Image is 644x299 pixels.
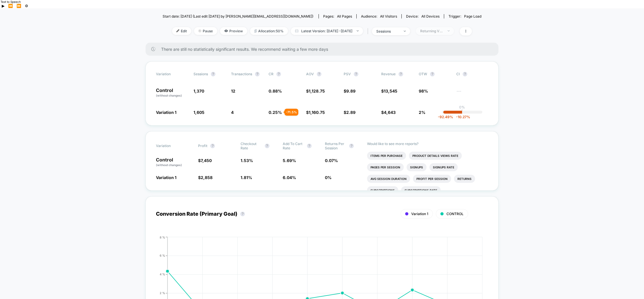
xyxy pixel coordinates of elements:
[448,30,450,31] img: end
[240,212,245,216] button: ?
[381,72,396,76] span: Revenue
[463,72,467,76] button: ?
[156,88,188,98] p: Control
[176,29,179,32] img: edit
[420,29,443,33] div: Returning Visitors
[161,47,487,52] span: There are still no statistically significant results. We recommend waiting a few more days
[250,27,288,35] span: Allocation: 50%
[193,89,204,93] span: 1,370
[409,152,462,160] li: Product Details Views Rate
[255,72,260,76] button: ?
[384,110,396,115] span: 4,643
[376,29,399,33] div: sessions
[429,163,458,171] li: Signups Rate
[269,72,273,76] span: CR
[295,29,298,32] img: calendar
[210,144,215,148] button: ?
[399,72,403,76] button: ?
[211,72,215,76] button: ?
[291,27,363,35] span: Latest Version: [DATE] - [DATE]
[198,144,207,148] span: Profit
[438,115,453,119] span: -92.49 %
[198,158,212,163] span: $
[156,175,176,180] span: Variation 1
[367,175,410,183] li: Avg Session Duration
[306,89,325,93] span: $
[156,94,182,97] span: (without changes)
[193,110,204,115] span: 1,605
[160,235,165,239] tspan: 8 %
[446,212,464,216] span: CONTROL
[193,72,208,76] span: Sessions
[456,89,488,98] span: ---
[367,186,398,194] li: Subscriptions
[381,110,396,115] span: $
[456,72,488,76] span: CI
[325,175,332,180] span: 0 %
[241,142,262,150] span: Checkout Rate
[464,14,481,18] span: Page Load
[453,115,470,119] span: -10.27 %
[231,89,235,93] span: 12
[231,110,234,115] span: 4
[201,158,212,163] span: 7,450
[366,27,372,35] span: |
[384,89,397,93] span: 13,545
[401,186,441,194] li: Subscriptions Rate
[354,72,358,76] button: ?
[448,14,481,18] div: Trigger:
[346,110,355,115] span: 2.89
[419,72,451,76] span: OTW
[194,27,217,35] span: Pause
[349,144,354,148] button: ?
[283,175,296,180] span: 6.04 %
[160,272,165,276] tspan: 4 %
[454,175,475,183] li: Returns
[367,163,404,171] li: Pages Per Session
[220,27,247,35] span: Preview
[419,110,425,115] span: 2%
[156,142,188,150] span: Variation
[346,89,355,93] span: 9.89
[241,158,253,163] span: 1.53 %
[317,72,321,76] button: ?
[172,27,191,35] span: Edit
[407,163,427,171] li: Signups
[344,110,355,115] span: $
[156,110,176,115] span: Variation 1
[380,14,397,18] span: All Visitors
[156,157,192,167] p: Control
[201,175,213,180] span: 2,858
[306,72,314,76] span: AOV
[265,144,269,148] button: ?
[461,109,463,114] p: |
[163,14,313,18] span: Start date: [DATE] (Last edit [DATE] by [PERSON_NAME][EMAIL_ADDRESS][DOMAIN_NAME])
[344,89,355,93] span: $
[404,31,406,32] img: end
[323,14,352,18] div: Pages:
[241,175,252,180] span: 1.81 %
[430,72,435,76] button: ?
[309,89,325,93] span: 1,128.75
[160,254,165,257] tspan: 6 %
[156,163,182,167] span: (without changes)
[381,89,397,93] span: $
[459,105,465,109] p: 0%
[23,3,30,8] button: Settings
[6,3,15,8] button: Previous
[413,175,451,183] li: Profit Per Session
[231,72,252,76] span: Transactions
[198,29,201,32] img: end
[344,72,351,76] span: PSV
[367,152,406,160] li: Items Per Purchase
[361,14,397,18] div: Audience:
[357,30,359,31] img: end
[156,72,188,76] span: Variation
[198,175,213,180] span: $
[401,14,444,18] span: Device:
[15,3,23,8] button: Forward
[306,110,325,115] span: $
[283,142,304,150] span: Add To Cart Rate
[307,144,312,148] button: ?
[276,72,281,76] button: ?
